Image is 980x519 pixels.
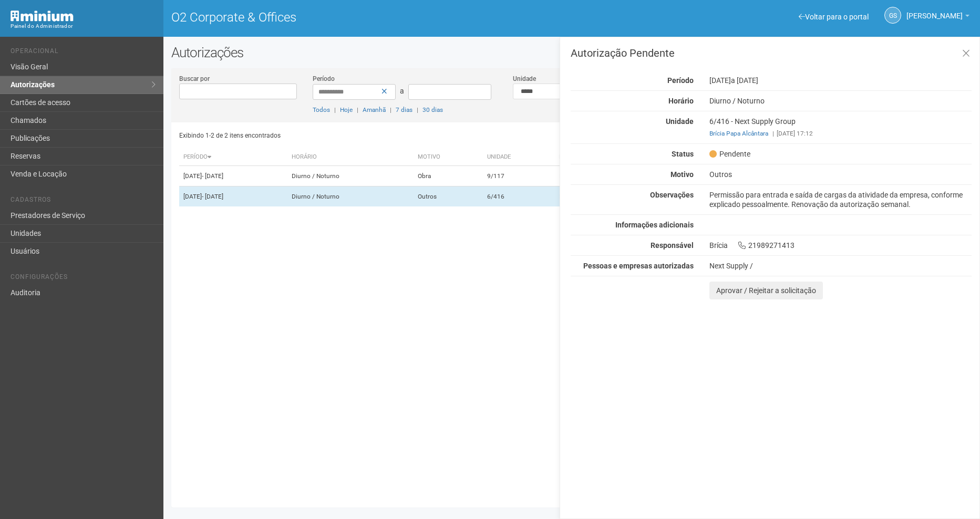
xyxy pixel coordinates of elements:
span: - [DATE] [202,172,223,180]
span: | [417,106,418,113]
div: Exibindo 1-2 de 2 itens encontrados [179,128,569,143]
a: Amanhã [363,106,386,113]
li: Configurações [11,273,156,284]
strong: Período [667,76,694,85]
td: 9/117 [483,166,555,186]
td: BANCO ITAU [555,166,692,186]
div: 6/416 - Next Supply Group [702,117,979,138]
a: Hoje [340,106,353,113]
strong: Informações adicionais [615,221,694,229]
span: | [334,106,336,113]
a: 7 dias [396,106,412,113]
span: a [DATE] [731,76,758,85]
div: Outros [702,170,979,179]
img: Minium [11,11,74,22]
span: | [357,106,358,113]
span: | [772,130,774,137]
td: Diurno / Noturno [287,186,414,207]
h2: Autorizações [171,45,972,60]
td: Next Supply Group [555,186,692,207]
td: 6/416 [483,186,555,207]
a: [PERSON_NAME] [906,13,969,22]
h1: O2 Corporate & Offices [171,11,564,24]
span: Pendente [709,149,750,159]
th: Empresa [555,149,692,166]
a: GS [884,7,901,24]
label: Unidade [513,74,536,84]
div: Painel do Administrador [11,22,156,31]
li: Cadastros [11,196,156,207]
th: Unidade [483,149,555,166]
span: Gabriela Souza [906,2,963,20]
strong: Motivo [670,170,694,179]
td: Obra [414,166,483,186]
th: Período [179,149,287,166]
td: [DATE] [179,166,287,186]
strong: Pessoas e empresas autorizadas [583,262,694,270]
button: Aprovar / Rejeitar a solicitação [709,282,823,299]
a: Todos [313,106,330,113]
h3: Autorização Pendente [571,48,972,58]
strong: Unidade [666,117,694,126]
strong: Responsável [651,241,694,250]
span: a [400,87,404,95]
a: Voltar para o portal [799,13,869,21]
div: Permissão para entrada e saída de cargas da atividade da empresa, conforme explicado pessoalmente... [702,190,979,209]
td: [DATE] [179,186,287,207]
strong: Observações [650,191,694,199]
div: Next Supply / [709,261,972,271]
label: Período [313,74,335,84]
div: Brícia 21989271413 [702,241,979,250]
strong: Horário [668,97,694,105]
th: Motivo [414,149,483,166]
td: Diurno / Noturno [287,166,414,186]
strong: Status [672,150,694,158]
th: Horário [287,149,414,166]
div: Diurno / Noturno [702,96,979,106]
span: | [390,106,391,113]
a: 30 dias [422,106,443,113]
div: [DATE] 17:12 [709,129,972,138]
label: Buscar por [179,74,210,84]
td: Outros [414,186,483,207]
div: [DATE] [702,76,979,85]
span: - [DATE] [202,193,223,200]
a: Brícia Papa Alcântara [709,130,768,137]
li: Operacional [11,47,156,58]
